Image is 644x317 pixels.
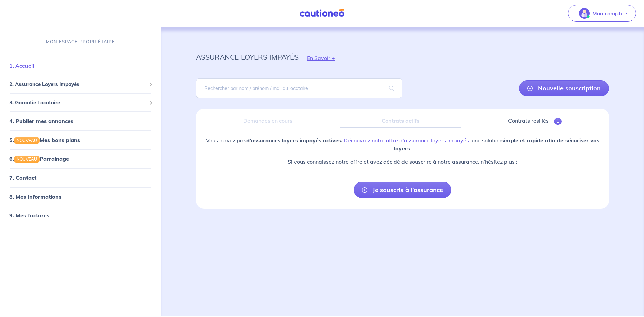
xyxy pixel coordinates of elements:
a: 5.NOUVEAUMes bons plans [9,137,80,143]
a: Je souscris à l’assurance [354,182,451,198]
a: 8. Mes informations [9,193,61,200]
a: Découvrez notre offre d’assurance loyers impayés : [344,137,472,144]
p: assurance loyers impayés [196,51,299,63]
p: Mon compte [592,9,624,17]
a: Nouvelle souscription [519,80,609,96]
div: 8. Mes informations [3,190,158,203]
img: Cautioneo [297,9,347,17]
img: illu_account_valid_menu.svg [579,8,590,19]
a: 9. Mes factures [9,212,49,218]
div: 1. Accueil [3,59,158,72]
a: 7. Contact [9,174,36,181]
span: search [381,79,402,98]
button: En Savoir + [299,48,343,68]
p: Si vous connaissez notre offre et avez décidé de souscrire à notre assurance, n’hésitez plus : [201,158,604,166]
a: Contrats résiliés1 [467,114,604,128]
div: 3. Garantie Locataire [3,96,158,109]
div: 4. Publier mes annonces [3,114,158,128]
a: 6.NOUVEAUParrainage [9,155,69,162]
p: MON ESPACE PROPRIÉTAIRE [46,39,115,45]
p: Vous n’avez pas une solution . [201,136,604,152]
div: 2. Assurance Loyers Impayés [3,78,158,91]
div: 9. Mes factures [3,208,158,222]
div: 7. Contact [3,171,158,184]
a: 1. Accueil [9,62,34,69]
span: 3. Garantie Locataire [9,99,147,106]
a: 4. Publier mes annonces [9,118,73,124]
span: 2. Assurance Loyers Impayés [9,81,147,88]
span: 1 [554,118,562,125]
div: 5.NOUVEAUMes bons plans [3,133,158,147]
strong: d’assurances loyers impayés actives. [246,137,342,144]
button: illu_account_valid_menu.svgMon compte [568,5,636,22]
input: Rechercher par nom / prénom / mail du locataire [196,78,402,98]
div: 6.NOUVEAUParrainage [3,152,158,165]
